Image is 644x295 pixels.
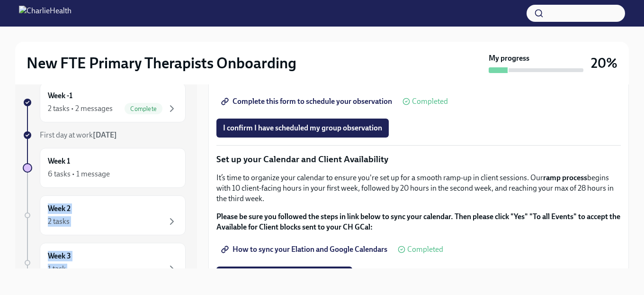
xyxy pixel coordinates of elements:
div: 2 tasks • 2 messages [48,103,113,114]
h2: New FTE Primary Therapists Onboarding [27,54,296,73]
span: Completed [412,98,448,105]
a: Week 31 task [23,243,186,283]
span: First day at work [40,130,117,139]
button: I confirm I have scheduled my group observation [216,119,389,138]
strong: ramp process [543,173,587,182]
span: Complete this form to schedule your observation [223,97,392,106]
p: It’s time to organize your calendar to ensure you're set up for a smooth ramp-up in client sessio... [216,173,621,204]
a: How to sync your Elation and Google Calendars [216,240,394,259]
strong: My progress [489,53,529,64]
span: Complete [125,105,162,112]
strong: [DATE] [93,130,117,139]
strong: Please be sure you followed the steps in link below to sync your calendar. Then please click "Yes... [216,212,620,231]
h6: Week 1 [48,156,70,166]
a: Week 22 tasks [23,195,186,235]
a: Week -12 tasks • 2 messagesComplete [23,83,186,122]
h3: 20% [591,55,617,72]
h6: Week 2 [48,203,71,214]
h6: Week -1 [48,91,72,101]
a: First day at work[DATE] [23,130,186,140]
span: I confirm I have scheduled my group observation [223,123,382,133]
div: 1 task [48,264,66,274]
div: 6 tasks • 1 message [48,169,110,179]
span: Completed [407,246,443,253]
a: Complete this form to schedule your observation [216,92,399,111]
div: 2 tasks [48,216,70,227]
span: How to sync your Elation and Google Calendars [223,245,387,254]
a: Week 16 tasks • 1 message [23,148,186,188]
h6: Week 3 [48,251,71,261]
p: Set up your Calendar and Client Availability [216,153,621,166]
img: CharlieHealth [19,6,72,21]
